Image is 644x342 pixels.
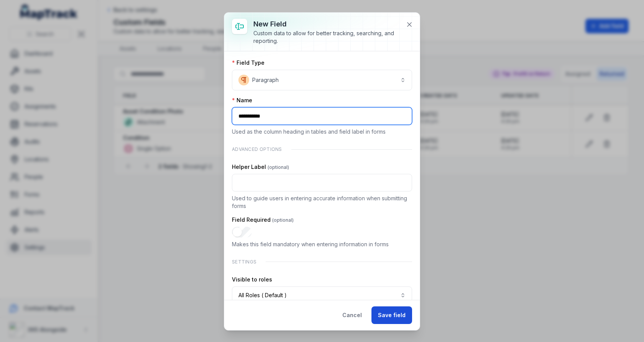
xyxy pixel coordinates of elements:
h3: New field [253,19,400,29]
label: Name [232,97,252,104]
div: Custom data to allow for better tracking, searching, and reporting. [253,29,400,45]
label: Visible to roles [232,276,272,283]
p: Used to guide users in entering accurate information when submitting forms [232,195,412,210]
div: Settings [232,254,412,270]
input: :r7b:-form-item-label [232,107,412,125]
button: Cancel [336,306,368,324]
div: Advanced Options [232,142,412,157]
input: :r7d:-form-item-label [232,174,412,191]
label: Field Type [232,59,264,67]
p: Used as the column heading in tables and field label in forms [232,128,412,136]
p: Makes this field mandatory when entering information in forms [232,241,412,248]
button: Paragraph [232,70,412,90]
button: Save field [371,306,412,324]
input: :r7e:-form-item-label [232,227,252,237]
button: All Roles ( Default ) [232,286,412,304]
label: Field Required [232,216,294,224]
label: Helper Label [232,163,289,171]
